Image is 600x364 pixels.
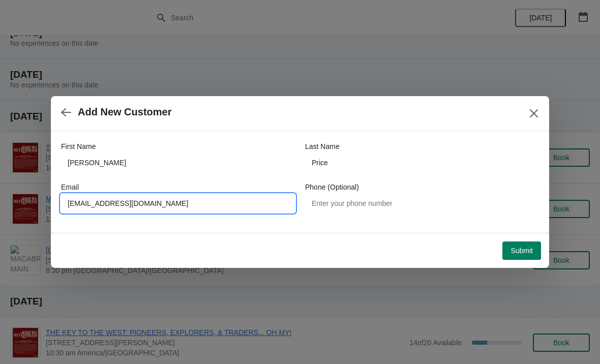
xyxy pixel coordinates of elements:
[61,194,295,213] input: Enter your email
[305,141,340,151] label: Last Name
[61,182,79,192] label: Email
[305,194,539,213] input: Enter your phone number
[511,247,533,255] span: Submit
[305,154,539,172] input: Smith
[502,241,541,260] button: Submit
[78,106,171,118] h2: Add New Customer
[61,154,295,172] input: John
[61,141,96,151] label: First Name
[525,104,543,123] button: Close
[305,182,359,192] label: Phone (Optional)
